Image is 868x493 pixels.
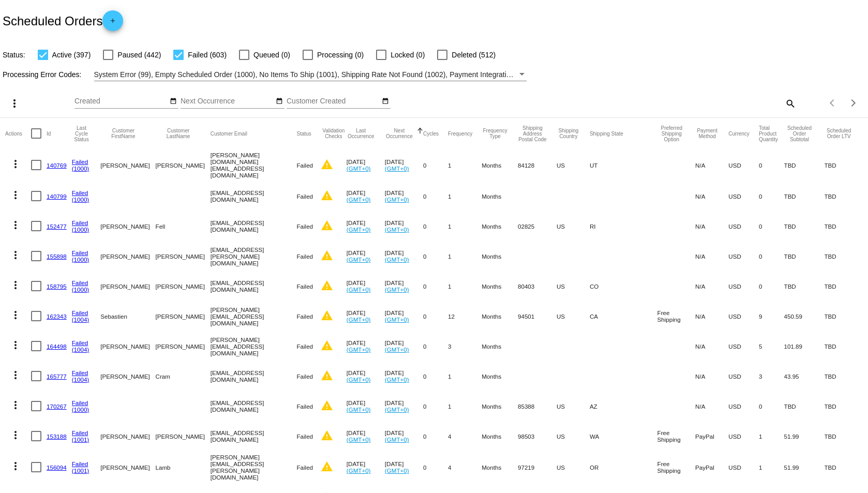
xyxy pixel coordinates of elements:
a: (1000) [72,256,89,263]
a: 165777 [47,373,67,380]
mat-cell: [EMAIL_ADDRESS][DOMAIN_NAME] [211,181,297,211]
mat-cell: Months [482,241,518,271]
mat-icon: warning [321,429,333,442]
mat-cell: US [557,211,590,241]
mat-cell: [PERSON_NAME] [100,451,155,483]
a: 156094 [47,464,67,471]
mat-cell: US [557,301,590,331]
span: Locked (0) [391,49,425,61]
mat-cell: 0 [423,211,448,241]
mat-icon: date_range [382,97,389,106]
mat-cell: N/A [695,149,728,181]
button: Change sorting for Subtotal [784,125,815,142]
mat-cell: 97219 [518,451,557,483]
mat-cell: Months [482,211,518,241]
mat-cell: Sebastien [100,301,155,331]
span: Failed [296,373,313,380]
mat-cell: USD [728,271,759,301]
a: (GMT+0) [347,256,371,263]
mat-icon: more_vert [9,249,22,261]
mat-icon: warning [321,219,333,232]
a: (GMT+0) [385,226,409,233]
mat-cell: 1 [759,421,784,451]
mat-cell: [DATE] [385,211,423,241]
button: Change sorting for CustomerFirstName [100,128,146,139]
mat-cell: TBD [825,391,863,421]
button: Change sorting for ShippingPostcode [518,125,547,142]
mat-cell: 0 [423,149,448,181]
mat-cell: N/A [695,301,728,331]
mat-icon: warning [321,249,333,262]
mat-select: Filter by Processing Error Codes [94,68,527,81]
a: (1000) [72,406,89,413]
a: (GMT+0) [385,316,409,323]
mat-cell: [PERSON_NAME][EMAIL_ADDRESS][DOMAIN_NAME] [211,301,297,331]
a: (GMT+0) [385,256,409,263]
mat-cell: [DATE] [347,301,385,331]
mat-icon: warning [321,189,333,202]
a: 140769 [47,162,67,169]
mat-cell: [DATE] [385,451,423,483]
mat-cell: UT [590,149,657,181]
mat-cell: TBD [825,271,863,301]
button: Change sorting for CustomerLastName [156,128,201,139]
mat-icon: warning [321,309,333,322]
mat-cell: [DATE] [347,181,385,211]
mat-cell: 12 [448,301,482,331]
a: 140799 [47,193,67,200]
a: (GMT+0) [347,196,371,203]
mat-cell: N/A [695,271,728,301]
mat-cell: 0 [759,271,784,301]
mat-cell: AZ [590,391,657,421]
a: Failed [72,399,88,406]
a: 170267 [47,403,67,410]
span: Processing Error Codes: [3,70,82,79]
mat-cell: Months [482,271,518,301]
span: Failed [296,223,313,230]
mat-header-cell: Actions [5,118,31,149]
span: Processing (0) [317,49,364,61]
mat-icon: date_range [170,97,177,106]
a: (GMT+0) [347,226,371,233]
mat-cell: USD [728,331,759,361]
a: (1001) [72,467,89,474]
a: (1004) [72,316,89,323]
a: (1000) [72,165,89,172]
mat-cell: TBD [825,331,863,361]
mat-cell: Months [482,149,518,181]
button: Change sorting for CustomerEmail [211,130,247,137]
mat-cell: [DATE] [385,361,423,391]
mat-cell: [DATE] [347,331,385,361]
span: Failed [296,403,313,410]
mat-cell: [DATE] [385,301,423,331]
mat-cell: [PERSON_NAME] [156,149,211,181]
h2: Scheduled Orders [3,10,123,31]
a: (GMT+0) [347,165,371,172]
mat-icon: warning [321,279,333,292]
mat-cell: 101.89 [784,331,825,361]
mat-cell: 94501 [518,301,557,331]
a: (GMT+0) [347,316,371,323]
mat-cell: Months [482,391,518,421]
button: Next page [843,93,864,113]
mat-cell: [PERSON_NAME] [100,241,155,271]
mat-cell: [DATE] [385,421,423,451]
mat-cell: [EMAIL_ADDRESS][DOMAIN_NAME] [211,361,297,391]
mat-cell: USD [728,301,759,331]
mat-cell: [DATE] [347,241,385,271]
a: (GMT+0) [347,346,371,353]
mat-cell: RI [590,211,657,241]
mat-icon: warning [321,460,333,473]
button: Change sorting for LastOccurrenceUtc [347,128,376,139]
mat-icon: warning [321,339,333,352]
mat-cell: PayPal [695,421,728,451]
mat-cell: [DATE] [385,149,423,181]
mat-cell: [DATE] [347,361,385,391]
mat-cell: 4 [448,421,482,451]
mat-cell: 85388 [518,391,557,421]
mat-icon: more_vert [8,97,21,110]
a: (1000) [72,196,89,203]
a: (1004) [72,376,89,383]
mat-cell: N/A [695,361,728,391]
mat-cell: 1 [448,391,482,421]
